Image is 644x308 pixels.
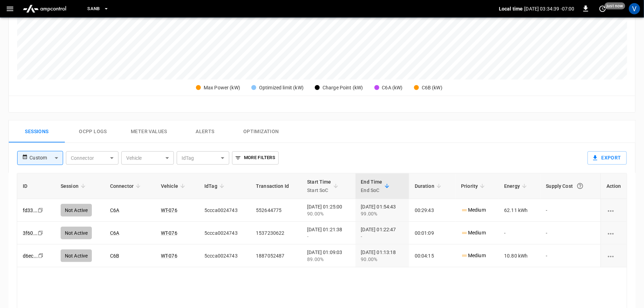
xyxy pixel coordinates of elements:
[61,182,88,190] span: Session
[597,3,608,14] button: set refresh interval
[629,3,640,14] div: profile-icon
[461,252,486,259] p: Medium
[61,249,92,262] div: Not Active
[110,230,119,236] a: C6A
[161,182,187,190] span: Vehicle
[409,245,455,267] td: 00:04:15
[110,182,143,190] span: Connector
[546,180,595,192] div: Supply Cost
[361,178,392,194] span: End TimeEnd SoC
[361,249,404,263] div: [DATE] 01:13:18
[461,182,487,190] span: Priority
[361,178,382,194] div: End Time
[177,121,233,143] button: Alerts
[233,121,289,143] button: Optimization
[199,222,250,245] td: 5ccca0024743
[606,230,621,237] div: charging session options
[23,230,38,236] a: 3f60...
[323,84,363,91] div: Charge Point (kW)
[541,222,601,245] td: -
[250,222,301,245] td: 1537230622
[422,84,442,91] div: C6B (kW)
[606,207,621,214] div: charging session options
[499,222,540,245] td: -
[65,121,121,143] button: Ocpp logs
[61,204,92,217] div: Not Active
[161,253,177,259] a: WT-076
[382,84,403,91] div: C6A (kW)
[409,199,455,222] td: 00:29:43
[29,151,63,165] div: Custom
[307,256,350,263] div: 89.00%
[605,2,625,9] span: just now
[161,230,177,236] a: WT-076
[307,233,350,240] div: -
[37,229,44,237] div: copy
[361,226,404,240] div: [DATE] 01:22:47
[415,182,443,190] span: Duration
[574,180,587,192] button: The cost of your charging session based on your supply rates
[461,206,486,214] p: Medium
[9,121,65,143] button: Sessions
[17,173,627,267] table: sessions table
[259,84,304,91] div: Optimized limit (kW)
[204,84,240,91] div: Max Power (kW)
[250,199,301,222] td: 552644775
[307,249,350,263] div: [DATE] 01:09:03
[541,199,601,222] td: -
[307,178,331,194] div: Start Time
[499,5,523,12] p: Local time
[606,252,621,259] div: charging session options
[23,207,38,213] a: fd33...
[84,2,112,16] button: SanB
[87,5,100,13] span: SanB
[23,253,38,259] a: d6ec...
[361,203,404,217] div: [DATE] 01:54:43
[361,210,404,217] div: 99.00%
[499,199,540,222] td: 62.11 kWh
[38,252,45,260] div: copy
[110,207,119,213] a: C6A
[504,182,529,190] span: Energy
[121,121,177,143] button: Meter Values
[361,256,404,263] div: 90.00%
[61,227,92,239] div: Not Active
[361,186,382,194] p: End SoC
[307,226,350,240] div: [DATE] 01:21:38
[361,233,404,240] div: -
[307,178,340,194] span: Start TimeStart SoC
[204,182,226,190] span: IdTag
[601,173,627,199] th: Action
[307,186,331,194] p: Start SoC
[541,245,601,267] td: -
[17,173,55,199] th: ID
[199,245,250,267] td: 5ccca0024743
[307,210,350,217] div: 90.00%
[524,5,575,12] p: [DATE] 03:34:39 -07:00
[110,253,119,259] a: C6B
[461,229,486,237] p: Medium
[232,151,279,165] button: More Filters
[409,222,455,245] td: 00:01:09
[161,207,177,213] a: WT-076
[250,173,301,199] th: Transaction Id
[250,245,301,267] td: 1887052487
[37,206,44,214] div: copy
[307,203,350,217] div: [DATE] 01:25:00
[499,245,540,267] td: 10.80 kWh
[588,151,627,165] button: Export
[20,2,69,15] img: ampcontrol.io logo
[199,199,250,222] td: 5ccca0024743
